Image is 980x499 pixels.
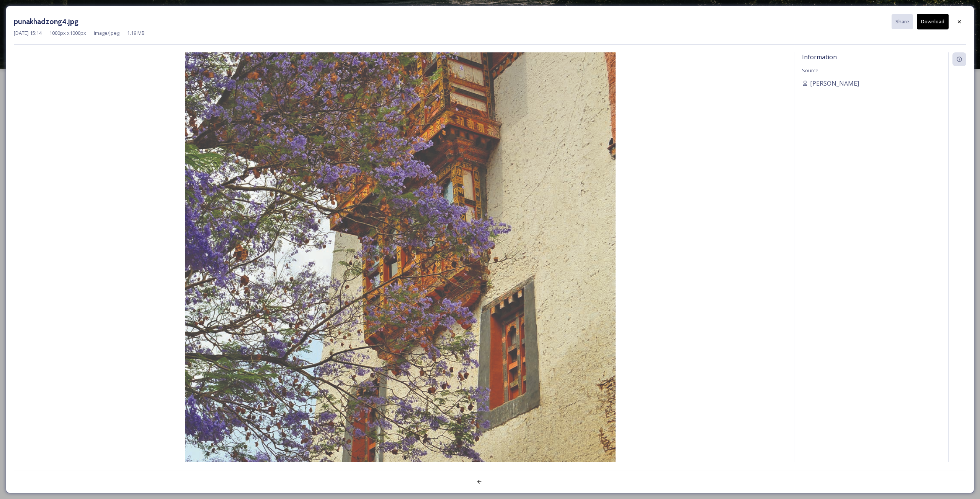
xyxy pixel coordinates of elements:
h3: punakhadzong4.jpg [14,16,78,27]
button: Download [917,14,949,29]
button: Share [892,14,913,29]
img: punakhadzong4.jpg [14,52,786,483]
span: [DATE] 15:14 [14,29,42,37]
span: [PERSON_NAME] [810,79,859,88]
span: Source [802,67,818,74]
span: Information [802,53,837,61]
span: 1000 px x 1000 px [49,29,86,37]
span: 1.19 MB [127,29,145,37]
span: image/jpeg [94,29,119,37]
